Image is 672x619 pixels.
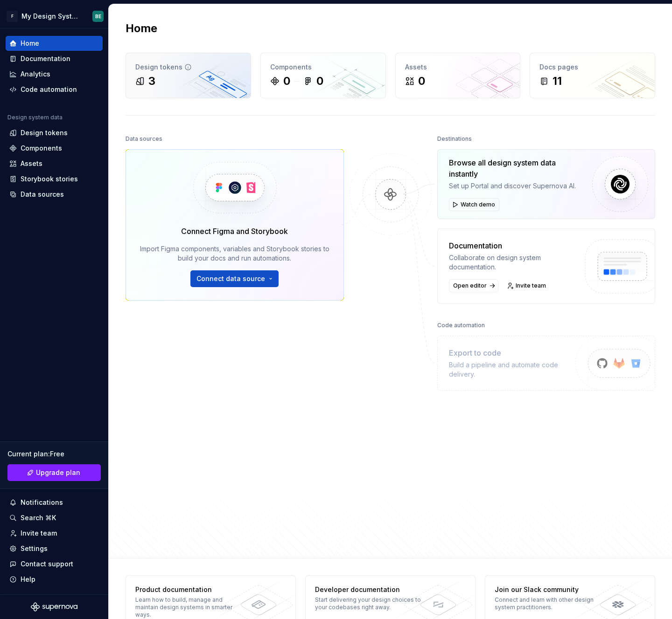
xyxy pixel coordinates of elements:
[449,181,585,191] div: Set up Portal and discover Supernova AI.
[135,596,244,619] div: Learn how to build, manage and maintain design systems in smarter ways.
[530,53,655,98] a: Docs pages11
[139,244,330,263] div: Import Figma components, variables and Storybook stories to build your docs and run automations.
[2,6,106,26] button: FMy Design SystemBE
[6,541,103,556] a: Settings
[6,172,103,186] a: Storybook stories
[495,585,603,594] div: Join our Slack community
[126,21,157,36] h2: Home
[316,74,323,89] div: 0
[6,67,103,82] a: Analytics
[21,559,73,569] div: Contact support
[553,74,562,89] div: 11
[21,190,64,199] div: Data sources
[196,274,265,283] span: Connect data source
[516,282,546,289] span: Invite team
[6,187,103,202] a: Data sources
[36,468,80,477] span: Upgrade plan
[395,53,521,98] a: Assets0
[449,240,577,251] div: Documentation
[449,360,577,379] div: Build a pipeline and automate code delivery.
[6,572,103,587] button: Help
[6,495,103,510] button: Notifications
[31,602,77,612] svg: Supernova Logo
[21,69,50,79] div: Analytics
[6,51,103,66] a: Documentation
[418,74,425,89] div: 0
[315,585,423,594] div: Developer documentation
[21,54,70,63] div: Documentation
[21,498,63,507] div: Notifications
[6,526,103,541] a: Invite team
[21,159,42,168] div: Assets
[7,449,101,459] div: Current plan : Free
[21,174,78,184] div: Storybook stories
[126,132,162,145] div: Data sources
[190,270,279,287] button: Connect data source
[453,282,487,289] span: Open editor
[95,13,101,20] div: BE
[6,141,103,156] a: Components
[21,513,56,523] div: Search ⌘K
[21,144,62,153] div: Components
[21,85,77,94] div: Code automation
[6,36,103,51] a: Home
[21,12,81,21] div: My Design System
[21,575,35,584] div: Help
[260,53,386,98] a: Components00
[126,53,251,98] a: Design tokens3
[437,132,472,145] div: Destinations
[6,510,103,525] button: Search ⌘K
[7,114,63,121] div: Design system data
[449,198,499,211] button: Watch demo
[6,82,103,97] a: Code automation
[21,39,39,48] div: Home
[135,62,241,72] div: Design tokens
[504,279,550,292] a: Invite team
[21,529,57,538] div: Invite team
[461,201,495,208] span: Watch demo
[7,464,101,481] button: Upgrade plan
[6,557,103,571] button: Contact support
[21,544,48,553] div: Settings
[449,157,585,179] div: Browse all design system data instantly
[449,347,577,358] div: Export to code
[7,11,18,22] div: F
[6,156,103,171] a: Assets
[315,596,423,611] div: Start delivering your design choices to your codebases right away.
[181,226,288,237] div: Connect Figma and Storybook
[21,128,68,138] div: Design tokens
[437,319,485,332] div: Code automation
[135,585,244,594] div: Product documentation
[283,74,290,89] div: 0
[270,62,376,72] div: Components
[6,125,103,140] a: Design tokens
[449,279,498,292] a: Open editor
[539,62,645,72] div: Docs pages
[449,253,577,272] div: Collaborate on design system documentation.
[148,74,155,89] div: 3
[495,596,603,611] div: Connect and learn with other design system practitioners.
[405,62,511,72] div: Assets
